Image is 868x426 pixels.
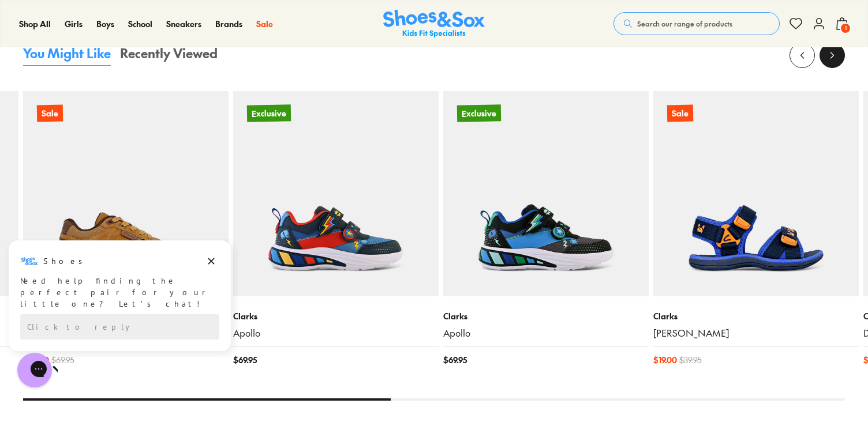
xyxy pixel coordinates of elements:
[12,349,58,391] iframe: Gorgias live chat messenger
[247,104,291,122] p: Exclusive
[96,18,114,30] a: Boys
[203,14,219,31] button: Dismiss campaign
[215,18,242,30] a: Brands
[9,13,231,71] div: Message from Shoes. Need help finding the perfect pair for your little one? Let’s chat!
[43,17,89,28] h3: Shoes
[457,104,501,122] p: Exclusive
[120,44,218,66] button: Recently Viewed
[840,22,851,34] span: 1
[256,18,273,30] a: Sale
[51,354,74,366] span: $ 69.95
[653,310,859,322] p: Clarks
[19,18,51,30] a: Shop All
[383,10,485,38] a: Shoes & Sox
[383,10,485,38] img: SNS_Logo_Responsive.svg
[637,18,732,29] span: Search our range of products
[233,327,439,340] a: Apollo
[443,310,649,322] p: Clarks
[9,2,231,112] div: Campaign message
[37,104,63,122] p: Sale
[653,327,859,340] a: [PERSON_NAME]
[835,11,849,36] button: 1
[20,36,219,71] div: Need help finding the perfect pair for your little one? Let’s chat!
[443,354,467,366] span: $ 69.95
[23,91,229,296] a: Sale
[166,18,201,30] a: Sneakers
[613,12,780,35] button: Search our range of products
[20,13,39,32] img: Shoes logo
[667,104,693,122] p: Sale
[233,354,257,366] span: $ 69.95
[23,44,111,66] button: You Might Like
[128,18,152,30] a: School
[653,354,677,366] span: $ 19.00
[65,18,83,30] a: Girls
[679,354,702,366] span: $ 39.95
[233,310,439,322] p: Clarks
[443,327,649,340] a: Apollo
[20,76,219,101] div: Reply to the campaigns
